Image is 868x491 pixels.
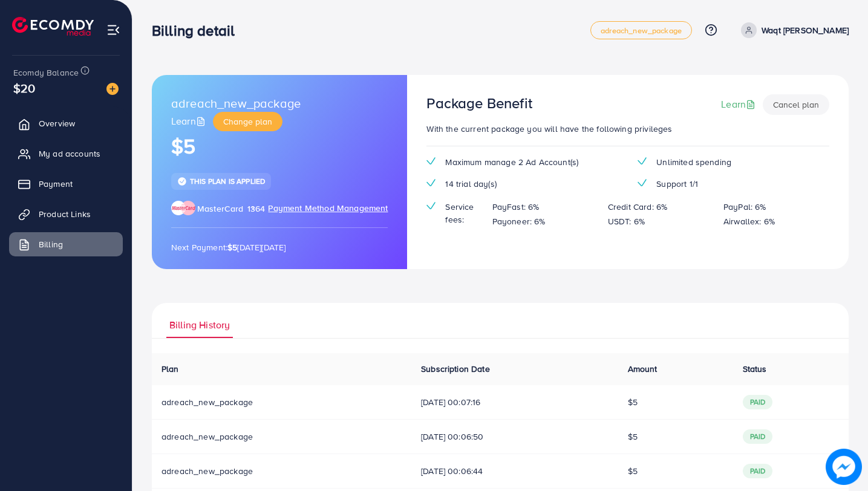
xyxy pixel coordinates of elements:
span: Ecomdy Balance [13,67,79,79]
span: adreach_new_package [601,27,682,34]
span: Amount [628,363,658,375]
p: Airwallex: 6% [723,214,775,229]
span: Billing History [169,318,230,332]
p: Credit Card: 6% [608,200,667,214]
span: Product Links [39,208,91,220]
span: paid [743,464,773,478]
p: Next Payment: [DATE][DATE] [171,240,388,255]
span: [DATE] 00:06:50 [421,431,609,443]
span: adreach_new_package [162,465,253,477]
img: tick [426,179,436,187]
span: adreach_new_package [162,431,253,443]
a: Billing [9,232,123,256]
a: Overview [9,111,123,135]
h1: $5 [171,134,388,159]
span: adreach_new_package [162,396,253,408]
span: $5 [628,396,638,408]
span: $20 [13,79,35,97]
img: image [106,83,119,95]
button: Cancel plan [763,94,829,115]
a: Payment [9,172,123,196]
p: Waqt [PERSON_NAME] [762,23,849,37]
p: PayPal: 6% [723,200,766,214]
span: adreach_new_package [171,94,301,112]
span: $5 [628,465,638,477]
p: With the current package you will have the following privileges [426,122,829,136]
strong: $5 [227,241,237,253]
img: tick [177,177,187,186]
img: tick [426,202,436,210]
span: Payment Method Management [268,202,388,215]
img: menu [106,23,120,37]
a: Product Links [9,202,123,226]
span: Status [743,363,767,375]
span: Support 1/1 [656,178,698,190]
span: Plan [162,363,179,375]
img: image [826,449,862,485]
span: Payment [39,178,73,190]
a: Waqt [PERSON_NAME] [736,22,849,38]
span: Overview [39,117,75,129]
span: $5 [628,431,638,443]
span: MasterCard [197,203,244,215]
a: Learn [171,114,208,128]
span: Unlimited spending [656,156,731,168]
span: This plan is applied [190,176,265,186]
span: Maximum manage 2 Ad Account(s) [445,156,578,168]
img: logo [12,17,94,36]
span: [DATE] 00:07:16 [421,396,609,408]
span: paid [743,395,773,409]
p: Payoneer: 6% [492,214,546,229]
a: Learn [721,97,758,111]
span: paid [743,429,773,444]
span: 1364 [247,203,266,215]
img: tick [638,179,647,187]
span: Change plan [223,115,272,128]
span: Billing [39,238,63,250]
button: Change plan [213,112,282,131]
a: My ad accounts [9,141,123,166]
img: tick [638,157,647,165]
span: Service fees: [445,201,482,226]
img: brand [171,201,195,215]
img: tick [426,157,436,165]
a: adreach_new_package [590,21,692,39]
span: Subscription Date [421,363,490,375]
p: PayFast: 6% [492,200,540,214]
span: My ad accounts [39,148,100,160]
span: [DATE] 00:06:44 [421,465,609,477]
h3: Billing detail [152,22,244,39]
p: USDT: 6% [608,214,645,229]
h3: Package Benefit [426,94,532,112]
span: 14 trial day(s) [445,178,496,190]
